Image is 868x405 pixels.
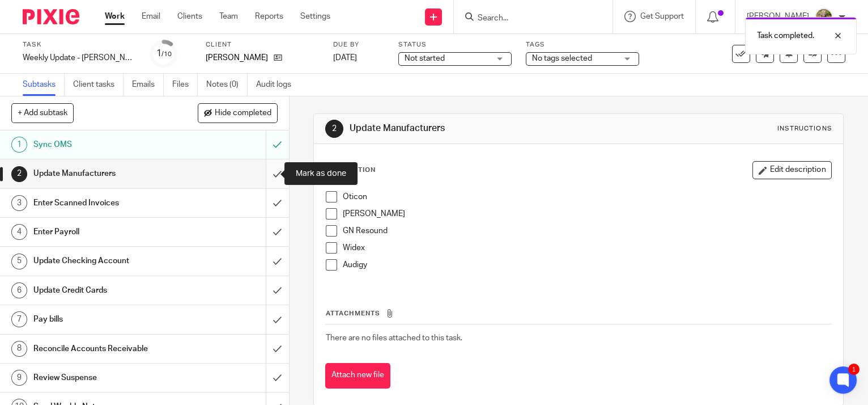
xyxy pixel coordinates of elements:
[11,195,27,211] div: 3
[11,311,27,327] div: 7
[11,224,27,240] div: 4
[815,8,833,26] img: image.jpg
[11,282,27,298] div: 6
[23,40,136,49] label: Task
[177,11,202,22] a: Clients
[752,161,832,179] button: Edit description
[848,364,860,375] div: 1
[333,54,357,62] span: [DATE]
[132,74,164,96] a: Emails
[350,123,603,134] h1: Update Manufacturers
[23,74,65,96] a: Subtasks
[33,369,181,386] h1: Review Suspense
[333,40,384,49] label: Due by
[142,11,160,22] a: Email
[206,74,248,96] a: Notes (0)
[777,124,832,133] div: Instructions
[33,165,181,182] h1: Update Manufacturers
[398,40,512,49] label: Status
[33,311,181,328] h1: Pay bills
[343,208,831,220] p: [PERSON_NAME]
[33,252,181,269] h1: Update Checking Account
[255,11,283,22] a: Reports
[23,52,136,64] div: Weekly Update - Milliano
[300,11,330,22] a: Settings
[198,103,278,123] button: Hide completed
[105,11,125,22] a: Work
[23,9,79,24] img: Pixie
[33,282,181,299] h1: Update Credit Cards
[33,136,181,153] h1: Sync OMS
[256,74,300,96] a: Audit logs
[215,109,271,118] span: Hide completed
[11,254,27,269] div: 5
[405,54,445,62] span: Not started
[757,30,814,41] p: Task completed.
[343,225,831,237] p: GN Resound
[11,137,27,153] div: 1
[325,363,390,389] button: Attach new file
[343,259,831,271] p: Audigy
[11,166,27,182] div: 2
[325,120,343,138] div: 2
[73,74,124,96] a: Client tasks
[219,11,238,22] a: Team
[343,191,831,202] p: Oticon
[11,370,27,386] div: 9
[33,223,181,241] h1: Enter Payroll
[33,340,181,357] h1: Reconcile Accounts Receivable
[172,74,198,96] a: Files
[11,103,74,123] button: + Add subtask
[325,166,376,175] p: Description
[11,341,27,357] div: 8
[33,195,181,212] h1: Enter Scanned Invoices
[206,40,319,49] label: Client
[326,310,380,317] span: Attachments
[156,47,172,60] div: 1
[23,52,136,64] div: Weekly Update - [PERSON_NAME]
[532,54,592,62] span: No tags selected
[206,52,268,64] p: [PERSON_NAME]
[326,334,462,342] span: There are no files attached to this task.
[343,242,831,254] p: Widex
[161,51,172,57] small: /10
